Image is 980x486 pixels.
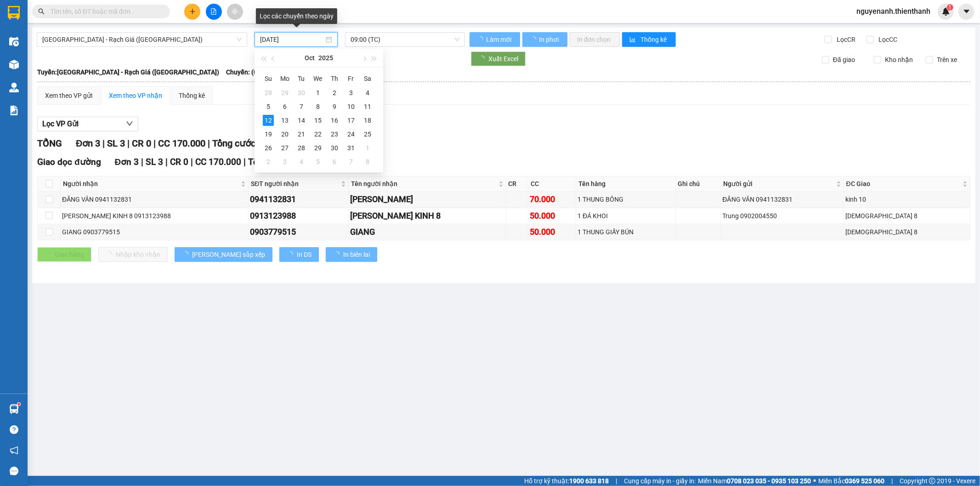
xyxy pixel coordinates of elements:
[296,156,307,167] div: 4
[947,4,953,11] sup: 1
[256,8,337,24] div: Lọc các chuyến theo ngày
[279,247,319,262] button: In DS
[929,478,935,484] span: copyright
[359,141,376,155] td: 2025-11-01
[310,86,326,100] td: 2025-10-01
[260,100,277,113] td: 2025-10-05
[329,115,340,126] div: 16
[528,176,576,192] th: CC
[362,87,373,98] div: 4
[948,4,952,11] span: 1
[350,193,504,206] div: [PERSON_NAME]
[10,467,18,475] span: message
[845,477,884,485] strong: 0369 525 060
[8,6,20,20] img: logo-vxr
[813,479,816,483] span: ⚪️
[346,156,357,167] div: 7
[933,55,961,65] span: Trên xe
[622,32,676,47] button: bar-chartThống kê
[248,157,326,167] span: Tổng cước 170.000
[616,476,617,486] span: |
[293,71,310,86] th: Tu
[350,209,504,222] div: [PERSON_NAME] KINH 8
[310,100,326,113] td: 2025-10-08
[350,226,504,238] div: GIANG
[727,477,811,485] strong: 0708 023 035 - 0935 103 250
[45,90,92,101] div: Xem theo VP gửi
[570,32,620,47] button: In đơn chọn
[326,100,343,113] td: 2025-10-09
[260,34,324,45] input: 12/10/2025
[250,226,347,238] div: 0903779515
[359,100,376,113] td: 2025-10-11
[310,141,326,155] td: 2025-10-29
[641,34,668,45] span: Thống kê
[277,141,293,155] td: 2025-10-27
[126,120,133,127] span: down
[279,142,290,153] div: 27
[722,194,842,204] div: ĐĂNG VÂN 0941132831
[260,141,277,155] td: 2025-10-26
[37,138,62,149] span: TỔNG
[478,56,488,62] span: loading
[833,34,857,45] span: Lọc CR
[296,87,307,98] div: 30
[42,33,242,46] span: Sài Gòn - Rạch Giá (Hàng Hoá)
[153,138,156,149] span: |
[279,87,290,98] div: 29
[189,8,196,15] span: plus
[343,113,359,127] td: 2025-10-17
[191,157,193,167] span: |
[170,157,188,167] span: CR 0
[107,138,125,149] span: SL 3
[329,156,340,167] div: 6
[9,83,19,92] img: warehouse-icon
[263,101,274,112] div: 5
[349,208,506,224] td: QUANG TUẤN KINH 8
[343,100,359,113] td: 2025-10-10
[296,142,307,153] div: 28
[329,129,340,140] div: 23
[260,113,277,127] td: 2025-10-12
[881,55,917,65] span: Kho nhận
[42,118,79,130] span: Lọc VP Gửi
[37,157,101,167] span: Giao dọc đường
[506,176,529,192] th: CR
[251,179,339,189] span: SĐT người nhận
[279,101,290,112] div: 6
[279,115,290,126] div: 13
[343,155,359,169] td: 2025-11-07
[849,6,938,17] span: nguyenanh.thienthanh
[305,49,315,67] button: Oct
[227,4,243,20] button: aim
[212,138,291,149] span: Tổng cước 170.000
[312,115,323,126] div: 15
[312,156,323,167] div: 5
[326,155,343,169] td: 2025-11-06
[17,403,20,406] sup: 1
[263,87,274,98] div: 28
[343,141,359,155] td: 2025-10-31
[958,4,974,20] button: caret-down
[530,226,574,238] div: 50.000
[277,71,293,86] th: Mo
[296,129,307,140] div: 21
[210,8,217,15] span: file-add
[37,68,219,76] b: Tuyến: [GEOGRAPHIC_DATA] - Rạch Giá ([GEOGRAPHIC_DATA])
[9,106,19,115] img: solution-icon
[263,156,274,167] div: 2
[293,100,310,113] td: 2025-10-07
[349,224,506,240] td: GIANG
[115,157,139,167] span: Đơn 3
[326,247,377,262] button: In biên lai
[310,155,326,169] td: 2025-11-05
[351,33,459,46] span: 09:00 (TC)
[346,87,357,98] div: 3
[277,155,293,169] td: 2025-11-03
[296,101,307,112] div: 7
[963,7,971,16] span: caret-down
[98,247,168,262] button: Nhập kho nhận
[362,142,373,153] div: 1
[310,113,326,127] td: 2025-10-15
[722,211,842,221] div: Trung 0902004550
